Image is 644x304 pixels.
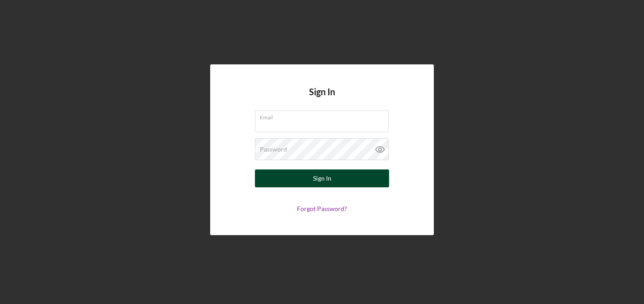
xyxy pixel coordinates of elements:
h4: Sign In [309,87,335,110]
button: Sign In [255,169,389,187]
a: Forgot Password? [297,205,347,212]
label: Password [260,146,287,153]
div: Sign In [313,169,331,187]
label: Email [260,111,389,121]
